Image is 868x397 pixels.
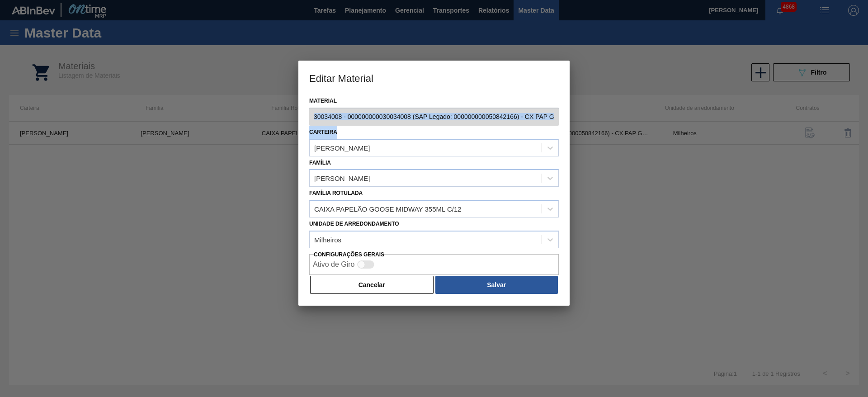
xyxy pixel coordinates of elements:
[314,144,370,151] div: [PERSON_NAME]
[309,221,399,227] label: Unidade de arredondamento
[309,190,363,196] label: Família Rotulada
[313,260,354,268] label: Ativo de Giro
[314,175,370,182] div: [PERSON_NAME]
[298,61,570,95] h3: Editar Material
[435,276,558,294] button: Salvar
[314,236,341,243] div: Milheiros
[309,160,331,166] label: Família
[309,129,337,135] label: Carteira
[310,276,434,294] button: Cancelar
[309,95,559,108] label: Material
[314,251,384,258] label: Configurações Gerais
[314,205,462,213] div: CAIXA PAPELÃO GOOSE MIDWAY 355ML C/12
